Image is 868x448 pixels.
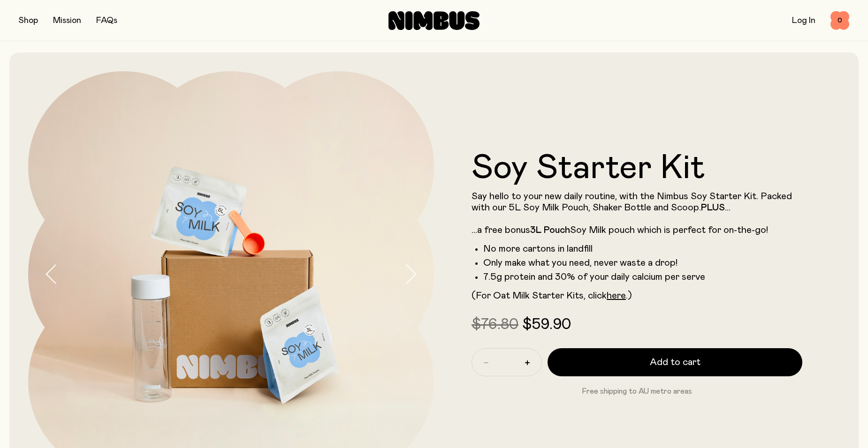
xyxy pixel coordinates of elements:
[830,11,849,30] button: 0
[96,16,117,25] a: FAQs
[650,356,700,369] span: Add to cart
[472,151,802,185] h1: Soy Starter Kit
[626,291,632,300] span: .)
[483,271,802,283] li: 7.5g protein and 30% of your daily calcium per serve
[701,203,725,212] strong: PLUS
[544,225,570,235] strong: Pouch
[792,16,815,25] a: Log In
[483,243,802,254] li: No more cartons in landfill
[53,16,81,25] a: Mission
[472,386,802,397] p: Free shipping to AU metro areas
[472,191,802,236] p: Say hello to your new daily routine, with the Nimbus Soy Starter Kit. Packed with our 5L Soy Milk...
[483,257,802,269] li: Only make what you need, never waste a drop!
[472,317,518,332] span: $76.80
[530,225,541,235] strong: 3L
[607,291,626,300] a: here
[472,291,607,300] span: (For Oat Milk Starter Kits, click
[548,348,802,376] button: Add to cart
[522,317,571,332] span: $59.90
